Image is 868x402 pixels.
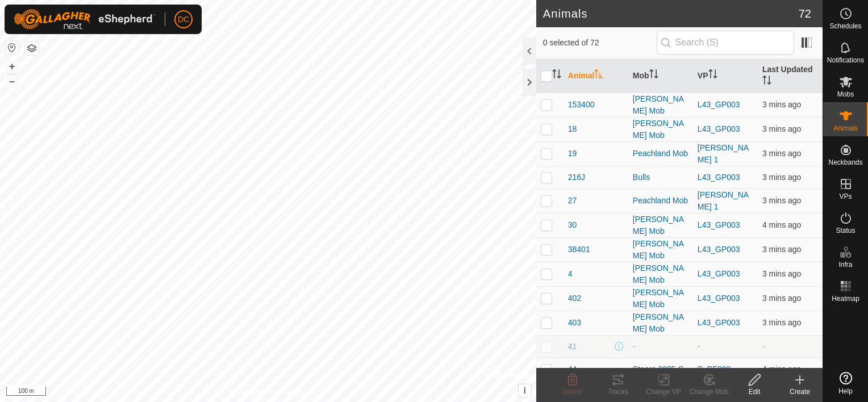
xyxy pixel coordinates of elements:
span: Mobs [837,91,854,98]
span: 15 Aug 2025, 12:05 pm [762,269,801,278]
div: Peachland Mob [633,195,688,207]
a: L43_GP003 [698,173,740,182]
app-display-virtual-paddock-transition: - [698,342,700,351]
p-sorticon: Activate to sort [708,71,717,80]
span: VPs [839,193,852,200]
span: DC [178,14,189,26]
div: [PERSON_NAME] Mob [633,311,688,335]
span: 4 [568,268,573,280]
a: Help [823,367,868,399]
button: Map Layers [25,41,39,55]
a: L43_GP003 [698,220,740,229]
span: 72 [799,5,811,22]
img: Gallagher Logo [14,9,156,30]
span: Delete [563,388,583,396]
div: [PERSON_NAME] Mob [633,93,688,117]
span: 18 [568,123,577,135]
a: L43_GP003 [698,245,740,254]
span: 216J [568,171,585,183]
p-sorticon: Activate to sort [594,71,603,80]
a: L43_GP003 [698,269,740,278]
span: 15 Aug 2025, 12:05 pm [762,124,801,133]
span: Help [838,388,853,395]
div: Change VP [641,387,686,397]
input: Search (S) [657,31,794,55]
span: 0 selected of 72 [543,37,657,49]
div: - [633,341,688,353]
span: Status [836,227,855,234]
button: + [5,60,19,73]
span: 15 Aug 2025, 12:03 pm [762,220,801,229]
a: L43_GP003 [698,100,740,109]
span: 15 Aug 2025, 12:05 pm [762,318,801,327]
div: Create [777,387,823,397]
span: 38401 [568,244,590,256]
button: Reset Map [5,41,19,55]
a: L43_GP003 [698,294,740,303]
div: Peachland Mob [633,148,688,160]
a: L43_GP003 [698,124,740,133]
th: Last Updated [758,59,823,93]
span: 402 [568,292,581,304]
div: Bulls [633,171,688,183]
div: [PERSON_NAME] Mob [633,238,688,262]
span: Notifications [827,57,864,64]
span: 15 Aug 2025, 12:04 pm [762,365,801,374]
span: i [524,386,526,395]
span: 19 [568,148,577,160]
p-sorticon: Activate to sort [762,77,771,86]
span: 30 [568,219,577,231]
span: 15 Aug 2025, 12:05 pm [762,294,801,303]
a: [PERSON_NAME] 1 [698,143,749,164]
span: 41 [568,341,577,353]
span: 15 Aug 2025, 12:05 pm [762,149,801,158]
span: 15 Aug 2025, 12:05 pm [762,196,801,205]
span: 15 Aug 2025, 12:05 pm [762,100,801,109]
div: Steers 2025-S [633,363,688,375]
a: L43_GP003 [698,318,740,327]
span: Heatmap [832,295,859,302]
th: VP [693,59,758,93]
div: [PERSON_NAME] Mob [633,213,688,237]
a: S_BF003 [698,365,731,374]
button: i [519,384,531,397]
span: 15 Aug 2025, 12:05 pm [762,245,801,254]
a: [PERSON_NAME] 1 [698,190,749,211]
span: 27 [568,195,577,207]
span: Animals [833,125,858,132]
span: 153400 [568,99,595,111]
span: 44 [568,363,577,375]
div: Edit [732,387,777,397]
div: Change Mob [686,387,732,397]
div: [PERSON_NAME] Mob [633,287,688,311]
span: Infra [838,261,852,268]
span: Neckbands [828,159,862,166]
p-sorticon: Activate to sort [552,71,561,80]
span: 403 [568,317,581,329]
a: Contact Us [279,387,313,397]
p-sorticon: Activate to sort [649,71,658,80]
div: Tracks [595,387,641,397]
span: 15 Aug 2025, 12:05 pm [762,173,801,182]
th: Animal [564,59,628,93]
button: – [5,74,19,88]
span: - [762,342,765,351]
div: [PERSON_NAME] Mob [633,118,688,141]
a: Privacy Policy [223,387,266,397]
th: Mob [628,59,693,93]
span: Schedules [829,23,861,30]
h2: Animals [543,7,799,20]
div: [PERSON_NAME] Mob [633,262,688,286]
